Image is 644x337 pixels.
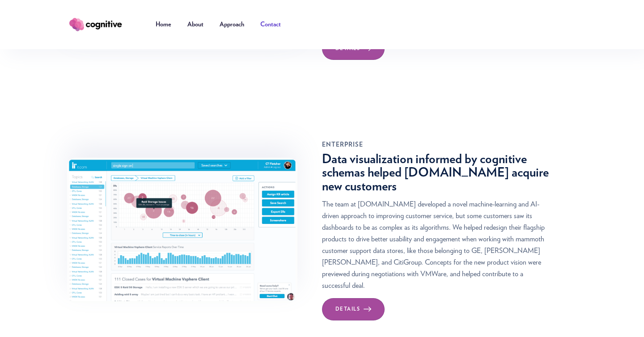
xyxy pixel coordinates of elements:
a: About [179,11,212,38]
div: Details [335,305,360,314]
h3: Data visualization informed by cognitive schemas helped [DOMAIN_NAME] acquire new customers [322,153,552,194]
a: Details [322,298,385,320]
p: The team at [DOMAIN_NAME] developed a novel machine-learning and AI-driven approach to improving ... [322,198,552,291]
a: Home [148,11,179,38]
a: home [67,16,136,33]
div: ENTERPRISE [322,140,363,149]
a: Contact [252,11,289,38]
a: Approach [212,11,252,38]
